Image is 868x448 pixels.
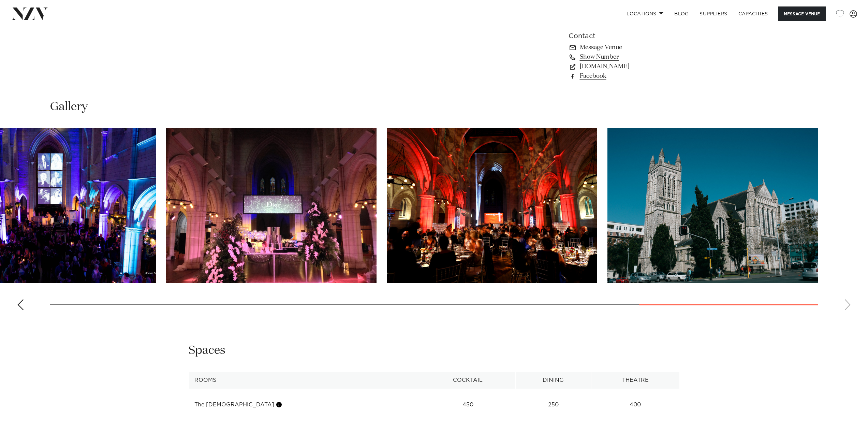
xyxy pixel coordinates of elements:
td: 250 [516,396,591,413]
h2: Gallery [50,99,88,115]
h2: Spaces [189,343,225,358]
a: SUPPLIERS [694,6,733,21]
swiper-slide: 14 / 15 [387,128,597,283]
swiper-slide: 13 / 15 [166,128,377,283]
swiper-slide: 15 / 15 [607,128,818,283]
a: [DOMAIN_NAME] [569,62,680,71]
th: Rooms [189,372,420,389]
a: Locations [621,6,669,21]
a: Message Venue [569,43,680,52]
h6: Contact [569,31,680,41]
img: nzv-logo.png [11,8,48,20]
td: The [DEMOGRAPHIC_DATA] [189,396,420,413]
th: Theatre [591,372,679,389]
td: 400 [591,396,679,413]
a: BLOG [669,6,694,21]
a: Facebook [569,71,680,81]
a: Capacities [733,6,774,21]
td: 450 [420,396,516,413]
th: Dining [516,372,591,389]
a: Show Number [569,52,680,62]
th: Cocktail [420,372,516,389]
button: Message Venue [778,6,826,21]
